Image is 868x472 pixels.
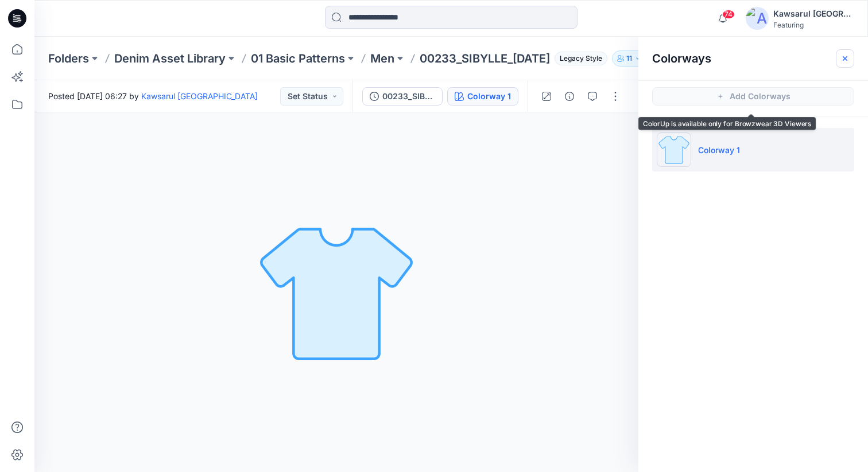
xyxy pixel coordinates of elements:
a: 01 Basic Patterns [251,50,345,67]
a: Denim Asset Library [114,50,226,67]
a: Folders [48,50,89,67]
button: 11 [612,50,646,67]
div: Kawsarul [GEOGRAPHIC_DATA] [773,7,854,21]
img: No Outline [256,212,417,373]
span: 74 [722,10,735,19]
span: Legacy Style [555,52,607,65]
h2: Colorways [652,52,711,65]
p: Colorway 1 [698,144,740,156]
a: Kawsarul [GEOGRAPHIC_DATA] [141,91,258,101]
button: Details [560,87,579,106]
button: Colorway 1 [447,87,518,106]
a: Men [370,50,394,67]
div: Colorway 1 [467,90,511,103]
button: 00233_SIBYLLE_[DATE] [362,87,443,106]
div: 00233_SIBYLLE_[DATE] [382,90,435,103]
div: Featuring [773,21,854,29]
img: avatar [746,7,769,30]
span: Posted [DATE] 06:27 by [48,90,258,102]
img: Colorway 1 [657,132,691,167]
button: Legacy Style [550,50,607,67]
p: 00233_SIBYLLE_[DATE] [420,50,550,67]
p: 11 [626,52,632,65]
